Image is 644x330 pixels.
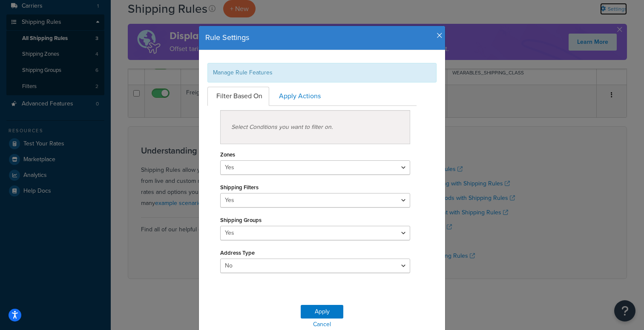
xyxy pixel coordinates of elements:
div: Manage Rule Features [207,63,437,82]
div: Select Conditions you want to filter on. [220,110,410,144]
h4: Rule Settings [205,32,439,43]
a: Apply Actions [270,87,328,106]
label: Shipping Groups [220,217,262,223]
label: Zones [220,151,235,158]
a: Filter Based On [207,87,269,106]
label: Address Type [220,250,255,256]
label: Shipping Filters [220,184,259,191]
button: Apply [301,305,343,319]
